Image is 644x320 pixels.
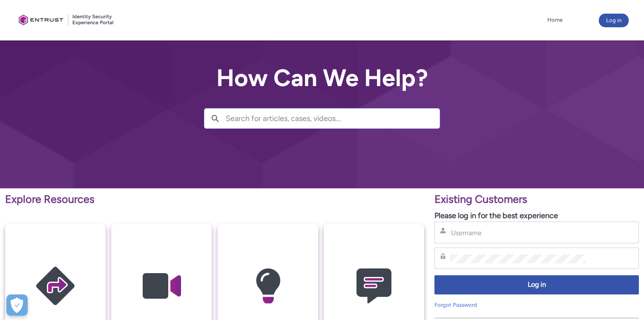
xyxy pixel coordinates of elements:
[434,275,639,294] button: Log in
[6,294,28,316] button: Open Preferences
[226,109,440,128] input: Search for articles, cases, videos...
[450,228,586,237] input: Username
[434,210,639,222] p: Please log in for the best experience
[599,14,629,27] button: Log in
[434,191,639,208] p: Existing Customers
[434,302,477,308] a: Forgot Password
[545,14,565,26] a: Home
[204,109,226,128] button: Search
[440,280,633,290] span: Log in
[5,191,424,208] p: Explore Resources
[6,294,28,316] div: Cookie Preferences
[204,65,440,91] h2: How Can We Help?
